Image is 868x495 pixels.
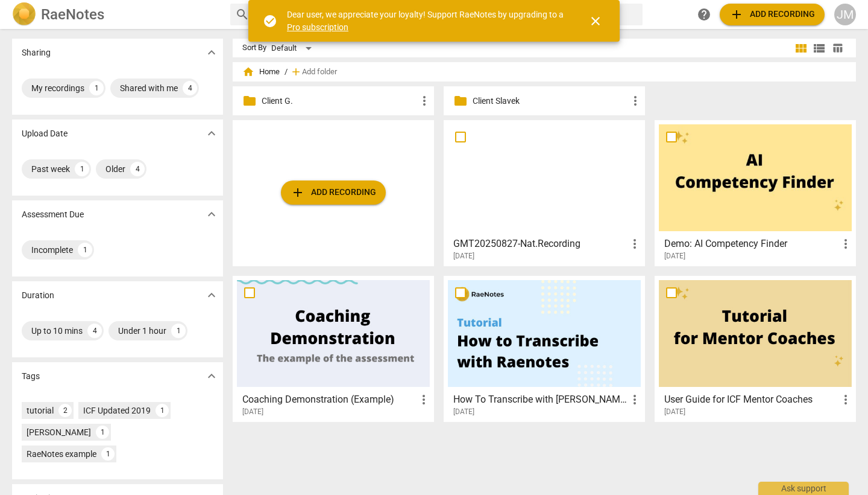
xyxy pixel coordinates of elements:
div: 1 [75,162,89,176]
span: check_circle [263,14,277,28]
button: Show more [203,43,221,62]
span: / [285,68,288,77]
span: expand_more [204,45,219,60]
div: Under 1 hour [118,325,166,337]
div: 4 [87,324,102,338]
a: LogoRaeNotes [12,2,221,27]
button: JM [834,4,856,25]
span: more_vert [627,237,642,251]
p: Client G. [262,95,417,107]
h3: User Guide for ICF Mentor Coaches [664,392,838,407]
div: RaeNotes example [27,448,96,460]
a: GMT20250827-Nat.Recording[DATE] [448,124,641,261]
button: Show more [203,124,221,142]
span: more_vert [417,392,431,407]
span: expand_more [204,126,219,141]
p: Assessment Due [22,208,84,221]
div: 1 [156,404,169,417]
div: My recordings [31,82,84,94]
button: Show more [203,205,221,223]
div: Ask support [758,482,849,495]
span: add [291,185,305,200]
button: Tile view [792,39,810,57]
span: more_vert [627,392,642,407]
div: ICF Updated 2019 [83,404,151,417]
p: Duration [22,289,54,302]
div: 4 [130,162,145,176]
p: Upload Date [22,127,68,140]
span: more_vert [628,94,643,108]
span: [DATE] [664,251,685,261]
span: expand_more [204,288,219,302]
span: close [588,14,603,28]
div: 2 [58,404,72,417]
span: expand_more [204,207,219,222]
div: Dear user, we appreciate your loyalty! Support RaeNotes by upgrading to a [287,8,567,33]
button: List view [810,39,828,57]
span: Home [242,66,280,78]
a: Help [693,4,715,25]
span: [DATE] [664,407,685,417]
a: User Guide for ICF Mentor Coaches[DATE] [659,280,852,417]
div: Shared with me [120,82,178,94]
div: [PERSON_NAME] [27,426,91,438]
div: 1 [171,324,186,338]
span: Add recording [729,7,815,22]
div: Incomplete [31,244,73,256]
button: Show more [203,286,221,304]
img: Logo [12,2,36,27]
span: table_chart [832,42,843,54]
span: home [242,66,254,78]
span: view_module [794,41,808,56]
span: folder [242,94,257,108]
span: more_vert [417,94,432,108]
span: [DATE] [242,407,263,417]
p: Tags [22,370,40,383]
h3: GMT20250827-Nat.Recording [453,237,627,251]
span: help [697,7,711,22]
a: Demo: AI Competency Finder[DATE] [659,124,852,261]
button: Table view [828,39,846,57]
div: Older [105,163,125,175]
span: Add recording [291,185,376,200]
span: add [290,66,302,78]
button: Upload [720,4,825,25]
div: 1 [96,426,109,439]
div: Sort By [242,43,266,53]
div: Past week [31,163,70,175]
span: add [729,7,744,22]
span: search [235,7,250,22]
div: Up to 10 mins [31,325,83,337]
span: view_list [812,41,826,56]
div: 4 [183,81,197,95]
p: Client Slavek [473,95,628,107]
a: How To Transcribe with [PERSON_NAME][DATE] [448,280,641,417]
button: Upload [281,180,386,205]
button: Close [581,7,610,36]
h3: Coaching Demonstration (Example) [242,392,417,407]
span: Add folder [302,68,337,77]
h3: Demo: AI Competency Finder [664,237,838,251]
span: [DATE] [453,407,474,417]
span: more_vert [838,392,853,407]
div: Default [271,39,316,58]
button: Show more [203,367,221,385]
h3: How To Transcribe with RaeNotes [453,392,627,407]
p: Sharing [22,46,51,59]
div: 1 [78,243,92,257]
span: more_vert [838,237,853,251]
div: 1 [89,81,104,95]
span: folder [453,94,468,108]
a: Pro subscription [287,22,348,32]
h2: RaeNotes [41,6,104,23]
span: [DATE] [453,251,474,261]
a: Coaching Demonstration (Example)[DATE] [237,280,430,417]
span: expand_more [204,369,219,383]
div: tutorial [27,404,54,417]
div: 1 [101,447,115,461]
